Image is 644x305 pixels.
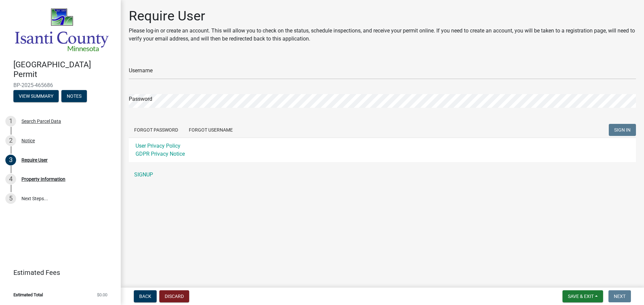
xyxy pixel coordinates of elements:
div: 2 [5,135,16,146]
button: Notes [61,90,87,102]
wm-modal-confirm: Summary [13,94,59,99]
button: Forgot Username [183,124,238,136]
div: 4 [5,174,16,184]
span: Back [139,294,151,299]
div: Property Information [21,177,65,181]
wm-modal-confirm: Notes [61,94,87,99]
div: Require User [21,158,48,162]
span: BP-2025-465686 [13,82,107,88]
p: Please log-in or create an account. This will allow you to check on the status, schedule inspecti... [129,27,636,43]
span: Save & Exit [568,294,594,299]
button: Back [134,290,157,302]
div: 5 [5,193,16,204]
h4: [GEOGRAPHIC_DATA] Permit [13,60,115,79]
button: Forgot Password [129,124,183,136]
h1: Require User [129,8,636,24]
div: 3 [5,155,16,165]
span: $0.00 [97,293,107,297]
button: Save & Exit [562,290,603,302]
button: Next [608,290,631,302]
a: Estimated Fees [5,266,110,279]
div: Search Parcel Data [21,119,61,124]
button: SIGN IN [609,124,636,136]
button: Discard [159,290,189,302]
button: View Summary [13,90,59,102]
span: Estimated Total [13,293,43,297]
div: 1 [5,116,16,127]
img: Isanti County, Minnesota [13,7,110,53]
span: SIGN IN [614,127,631,133]
div: Notice [21,138,35,143]
a: SIGNUP [129,168,636,181]
a: GDPR Privacy Notice [136,151,185,157]
a: User Privacy Policy [136,143,180,149]
span: Next [614,294,626,299]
